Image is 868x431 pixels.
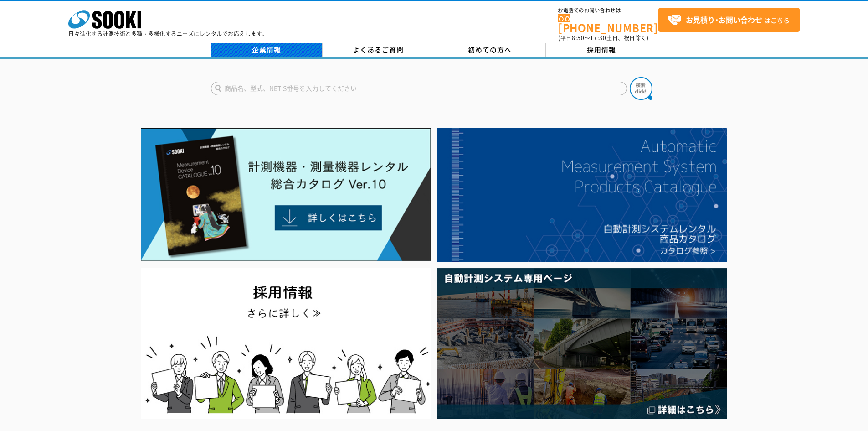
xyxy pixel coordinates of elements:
a: 採用情報 [546,43,657,57]
img: btn_search.png [630,77,652,100]
a: よくあるご質問 [323,43,434,57]
span: はこちら [668,13,790,27]
a: 初めての方へ [434,43,546,57]
p: 日々進化する計測技術と多種・多様化するニーズにレンタルでお応えします。 [68,31,268,36]
a: お見積り･お問い合わせはこちら [658,8,800,32]
input: 商品名、型式、NETIS番号を入力してください [211,82,627,95]
span: (平日 ～ 土日、祝日除く) [558,34,648,42]
span: 17:30 [590,34,606,42]
img: Catalog Ver10 [141,128,431,261]
span: 8:50 [572,34,585,42]
a: 企業情報 [211,43,323,57]
img: 自動計測システム専用ページ [437,268,727,419]
span: お電話でのお問い合わせは [558,8,658,13]
img: SOOKI recruit [141,268,431,419]
a: [PHONE_NUMBER] [558,14,658,33]
img: 自動計測システムカタログ [437,128,727,262]
span: 初めての方へ [468,45,512,55]
strong: お見積り･お問い合わせ [686,14,762,25]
